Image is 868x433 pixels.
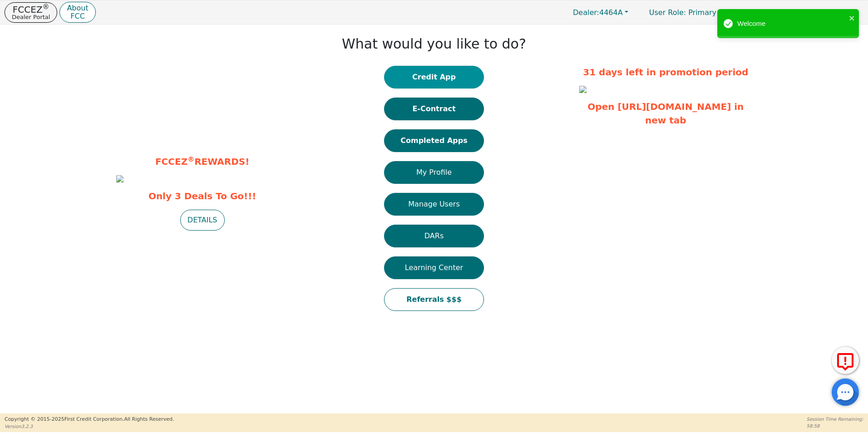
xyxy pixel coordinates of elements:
button: E-Contract [384,98,484,120]
button: FCCEZ®Dealer Portal [5,2,57,23]
p: About [67,5,88,12]
button: Dealer:4464A [563,5,638,20]
button: 4464A:Sagen [PERSON_NAME] [728,5,863,20]
p: 58:58 [807,423,863,429]
a: User Role: Primary [640,4,725,21]
button: Referrals $$$ [384,288,484,311]
h1: What would you like to do? [342,36,526,52]
a: Open [URL][DOMAIN_NAME] in new tab [587,101,744,126]
p: FCCEZ REWARDS! [116,155,289,168]
button: Report Error to FCC [832,347,859,374]
button: Learning Center [384,256,484,279]
span: Only 3 Deals To Go!!! [116,189,289,203]
button: Credit App [384,66,484,89]
button: DETAILS [180,210,225,231]
button: DARs [384,225,484,247]
img: 74d5694d-a64f-4d44-babb-999893c39a23 [579,86,587,93]
span: User Role : [649,8,686,17]
sup: ® [43,3,49,11]
p: FCC [67,13,88,20]
button: close [849,13,855,23]
p: Dealer Portal [12,14,50,20]
span: All Rights Reserved. [124,416,174,422]
p: Copyright © 2015- 2025 First Credit Corporation. [5,416,174,423]
button: Completed Apps [384,129,484,152]
button: My Profile [384,161,484,184]
div: Welcome [737,19,846,29]
img: 86ba50df-c511-4d2a-9238-0e555ca0a842 [116,175,123,182]
button: AboutFCC [59,2,95,23]
p: Session Time Remaining: [807,416,863,423]
sup: ® [187,155,194,163]
p: 31 days left in promotion period [579,65,752,79]
p: Primary [640,4,725,21]
span: 4464A [573,8,623,17]
p: FCCEZ [12,5,50,14]
p: Version 3.2.3 [5,423,174,430]
span: Dealer: [573,8,599,17]
button: Manage Users [384,193,484,216]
